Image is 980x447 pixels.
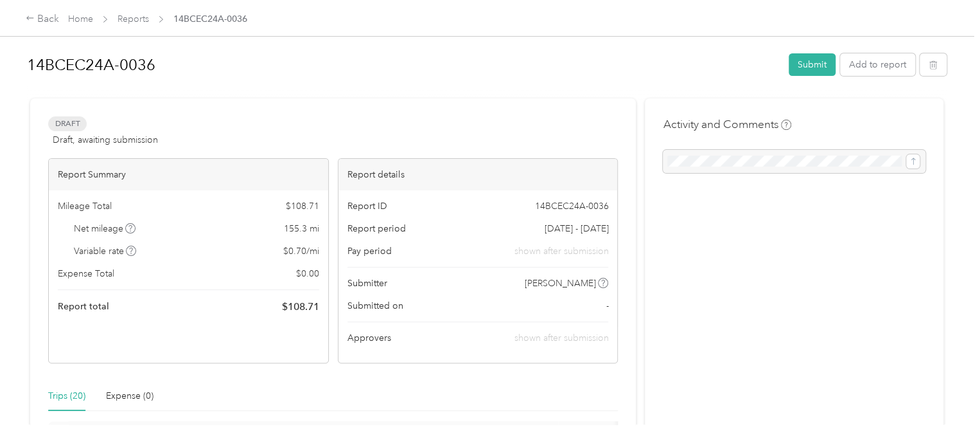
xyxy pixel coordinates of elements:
span: [PERSON_NAME] [525,277,596,290]
div: Trips (20) [48,389,85,403]
div: Report details [338,159,618,190]
span: $ 108.71 [286,199,319,213]
span: Expense Total [58,267,114,280]
span: $ 0.70 / mi [283,244,319,258]
a: Reports [118,14,149,24]
span: 155.3 mi [284,222,319,235]
span: Report total [58,300,109,313]
span: Draft [48,116,87,131]
span: Mileage Total [58,199,112,213]
span: Submitted on [347,299,403,313]
div: Back [26,12,59,27]
button: Add to report [840,53,915,76]
span: $ 0.00 [296,267,319,280]
iframe: Everlance-gr Chat Button Frame [908,375,980,447]
button: Submit [789,53,836,76]
span: - [606,299,608,313]
span: 14BCEC24A-0036 [173,12,247,26]
div: Expense (0) [106,389,153,403]
span: 14BCEC24A-0036 [534,199,608,213]
span: Draft, awaiting submission [53,133,158,147]
span: [DATE] - [DATE] [544,222,608,235]
span: Variable rate [74,244,137,258]
span: Submitter [347,277,387,290]
span: Report ID [347,199,387,213]
span: Approvers [347,331,391,345]
div: Report Summary [49,159,328,190]
span: shown after submission [514,333,608,343]
span: Report period [347,222,406,235]
h4: Activity and Comments [663,116,791,132]
h1: 14BCEC24A-0036 [27,50,780,80]
span: $ 108.71 [282,299,319,315]
span: shown after submission [514,244,608,258]
span: Pay period [347,244,392,258]
span: Net mileage [74,222,136,235]
a: Home [68,14,93,24]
